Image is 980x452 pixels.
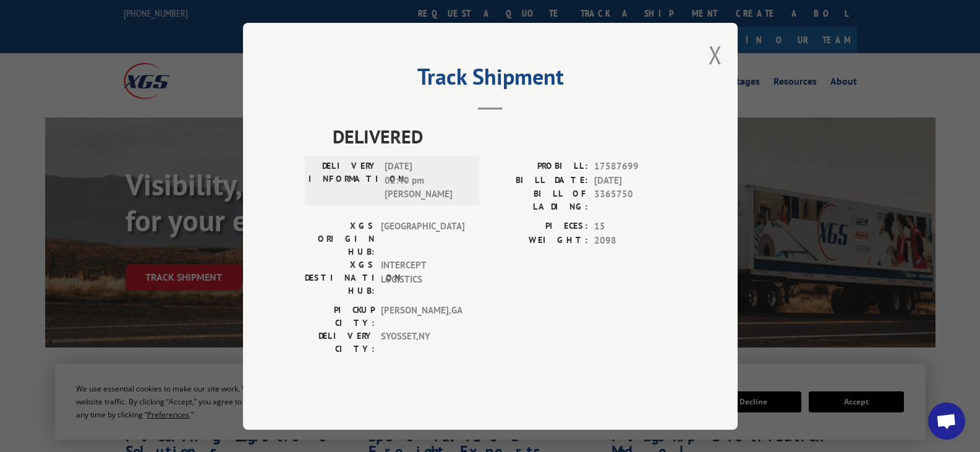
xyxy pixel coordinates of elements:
label: XGS DESTINATION HUB: [305,258,375,297]
label: XGS ORIGIN HUB: [305,220,375,258]
span: [GEOGRAPHIC_DATA] [381,220,464,258]
a: Open chat [928,403,965,440]
label: BILL DATE: [490,173,588,187]
span: [PERSON_NAME] , GA [381,304,464,330]
label: PROBILL: [490,160,588,174]
span: 2098 [594,233,676,247]
span: INTERCEPT LOGISTICS [381,258,464,297]
span: 17587699 [594,160,676,174]
label: DELIVERY INFORMATION: [309,160,378,202]
span: 15 [594,220,676,234]
span: DELIVERED [333,122,676,150]
span: 3365750 [594,187,676,213]
label: BILL OF LADING: [490,187,588,213]
span: [DATE] [594,173,676,187]
label: DELIVERY CITY: [305,330,375,356]
button: Close modal [709,38,722,71]
span: SYOSSET , NY [381,330,464,356]
span: [DATE] 02:40 pm [PERSON_NAME] [385,160,468,202]
h2: Track Shipment [305,68,676,92]
label: WEIGHT: [490,233,588,247]
label: PIECES: [490,220,588,234]
label: PICKUP CITY: [305,304,375,330]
